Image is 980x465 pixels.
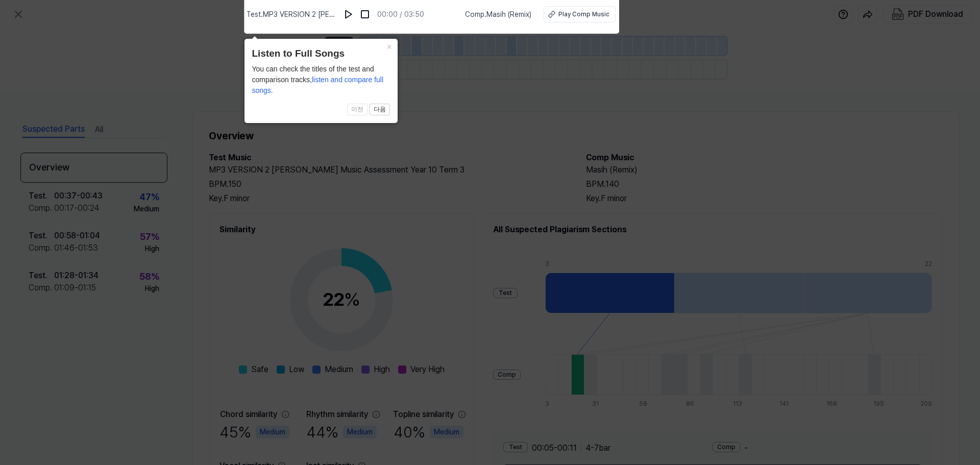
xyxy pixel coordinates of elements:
[252,46,390,61] header: Listen to Full Songs
[381,39,398,53] button: Close
[247,9,336,20] span: Test . MP3 VERSION 2 [PERSON_NAME] Music Assessment Year 10 Term 3
[360,9,370,19] img: stop
[377,9,424,20] div: 00:00 / 03:50
[252,76,384,94] span: listen and compare full songs.
[465,9,531,20] span: Comp . Masih (Remix)
[344,9,354,19] img: play
[544,6,616,22] button: Play Comp Music
[558,10,609,19] div: Play Comp Music
[252,64,390,96] div: You can check the titles of the test and comparison tracks,
[370,104,390,116] button: 다음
